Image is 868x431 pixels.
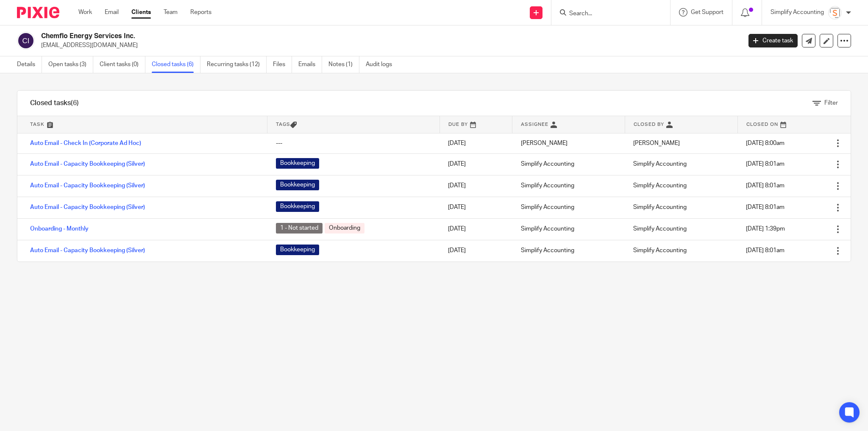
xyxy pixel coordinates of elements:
[41,32,597,41] h2: Chemflo Energy Services Inc.
[152,56,200,73] a: Closed tasks (6)
[30,183,145,189] a: Auto Email - Capacity Bookkeeping (Silver)
[17,32,35,50] img: svg%3E
[512,197,625,218] td: Simplify Accounting
[366,56,398,73] a: Audit logs
[190,8,211,17] a: Reports
[440,133,512,153] td: [DATE]
[828,6,842,19] img: Screenshot%202023-11-29%20141159.png
[746,161,785,167] span: [DATE] 8:01am
[276,158,319,169] span: Bookkeeping
[691,9,723,15] span: Get Support
[267,116,440,133] th: Tags
[748,34,798,47] a: Create task
[276,223,323,234] span: 1 - Not started
[30,161,145,167] a: Auto Email - Capacity Bookkeeping (Silver)
[30,140,141,146] a: Auto Email - Check In (Corporate Ad Hoc)
[746,183,785,189] span: [DATE] 8:01am
[207,56,267,73] a: Recurring tasks (12)
[568,10,645,18] input: Search
[30,204,145,210] a: Auto Email - Capacity Bookkeeping (Silver)
[633,226,687,232] span: Simplify Accounting
[30,226,89,232] a: Onboarding - Monthly
[30,99,79,108] h1: Closed tasks
[746,226,785,232] span: [DATE] 1:39pm
[440,240,512,261] td: [DATE]
[746,204,785,210] span: [DATE] 8:01am
[48,56,93,73] a: Open tasks (3)
[325,223,364,234] span: Onboarding
[512,153,625,175] td: Simplify Accounting
[440,197,512,218] td: [DATE]
[17,56,42,73] a: Details
[440,153,512,175] td: [DATE]
[440,175,512,197] td: [DATE]
[105,8,119,17] a: Email
[71,100,79,106] span: (6)
[633,247,687,253] span: Simplify Accounting
[512,175,625,197] td: Simplify Accounting
[276,139,431,147] div: ---
[276,245,319,255] span: Bookkeeping
[746,247,785,253] span: [DATE] 8:01am
[633,161,687,167] span: Simplify Accounting
[30,247,145,253] a: Auto Email - Capacity Bookkeeping (Silver)
[164,8,178,17] a: Team
[633,183,687,189] span: Simplify Accounting
[100,56,145,73] a: Client tasks (0)
[771,8,824,17] p: Simplify Accounting
[41,41,736,50] p: [EMAIL_ADDRESS][DOMAIN_NAME]
[824,100,838,106] span: Filter
[633,204,687,210] span: Simplify Accounting
[512,133,625,153] td: [PERSON_NAME]
[746,140,785,146] span: [DATE] 8:00am
[512,240,625,261] td: Simplify Accounting
[276,201,319,212] span: Bookkeeping
[512,218,625,240] td: Simplify Accounting
[276,180,319,190] span: Bookkeeping
[78,8,92,17] a: Work
[328,56,359,73] a: Notes (1)
[273,56,292,73] a: Files
[298,56,322,73] a: Emails
[131,8,151,17] a: Clients
[440,218,512,240] td: [DATE]
[17,7,59,18] img: Pixie
[633,140,680,146] span: [PERSON_NAME]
